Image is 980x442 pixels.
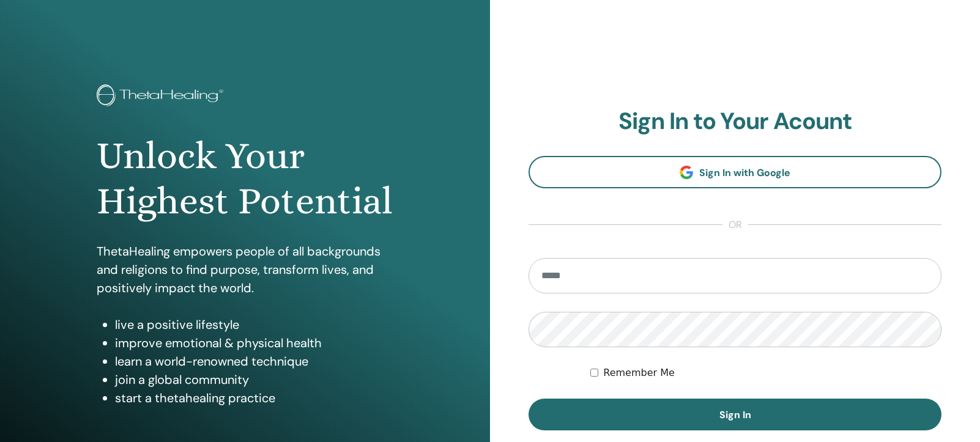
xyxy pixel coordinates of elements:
[115,334,393,352] li: improve emotional & physical health
[115,315,393,334] li: live a positive lifestyle
[115,370,393,389] li: join a global community
[529,399,941,430] button: Sign In
[590,366,941,380] div: Keep me authenticated indefinitely or until I manually logout
[603,366,675,380] label: Remember Me
[529,108,941,136] h2: Sign In to Your Acount
[719,408,751,421] span: Sign In
[722,218,748,232] span: or
[97,242,393,297] p: ThetaHealing empowers people of all backgrounds and religions to find purpose, transform lives, a...
[115,389,393,407] li: start a thetahealing practice
[97,133,393,224] h1: Unlock Your Highest Potential
[699,166,790,179] span: Sign In with Google
[115,352,393,370] li: learn a world-renowned technique
[529,156,941,188] a: Sign In with Google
